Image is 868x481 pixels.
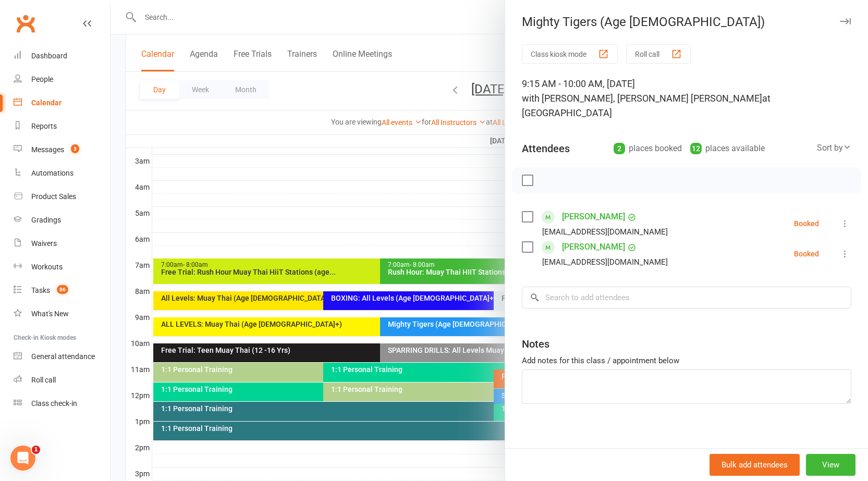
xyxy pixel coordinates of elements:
button: Bulk add attendees [710,454,800,476]
a: Tasks 86 [14,279,110,302]
div: places booked [614,141,682,156]
button: Roll call [626,44,691,64]
div: Booked [794,250,819,257]
a: Automations [14,162,110,185]
iframe: Intercom live chat [10,446,35,471]
div: Add notes for this class / appointment below [522,354,851,367]
a: Class kiosk mode [14,392,110,415]
div: Class check-in [31,399,77,408]
div: 9:15 AM - 10:00 AM, [DATE] [522,77,851,120]
div: Sort by [817,141,851,155]
a: Clubworx [13,10,39,36]
span: 3 [71,144,79,153]
div: Mighty Tigers (Age [DEMOGRAPHIC_DATA]) [505,15,868,29]
a: Reports [14,115,110,138]
button: View [806,454,855,476]
span: with [PERSON_NAME], [PERSON_NAME] [PERSON_NAME] [522,93,762,104]
a: Waivers [14,232,110,255]
div: [EMAIL_ADDRESS][DOMAIN_NAME] [542,225,668,239]
div: Attendees [522,141,570,156]
span: 1 [32,446,40,454]
div: 2 [614,143,625,154]
a: Dashboard [14,44,110,68]
div: [EMAIL_ADDRESS][DOMAIN_NAME] [542,255,668,269]
a: [PERSON_NAME] [562,239,625,255]
div: People [31,75,53,83]
div: Booked [794,220,819,227]
div: Dashboard [31,52,67,60]
div: 12 [690,143,702,154]
a: Calendar [14,91,110,115]
div: General attendance [31,352,95,361]
div: Gradings [31,216,61,224]
a: Roll call [14,368,110,392]
a: Workouts [14,255,110,279]
span: 86 [57,285,68,294]
a: Gradings [14,208,110,232]
div: Product Sales [31,192,76,201]
div: Reports [31,122,57,130]
a: Product Sales [14,185,110,208]
a: What's New [14,302,110,326]
button: Class kiosk mode [522,44,618,64]
div: Automations [31,169,74,177]
div: Messages [31,145,64,154]
div: What's New [31,310,69,318]
div: Waivers [31,239,57,248]
div: Notes [522,337,549,351]
div: Calendar [31,98,62,107]
input: Search to add attendees [522,287,851,309]
a: Messages 3 [14,138,110,162]
div: Roll call [31,376,56,384]
div: Tasks [31,286,50,294]
a: People [14,68,110,91]
div: Workouts [31,263,63,271]
a: [PERSON_NAME] [562,208,625,225]
a: General attendance kiosk mode [14,345,110,368]
div: places available [690,141,765,156]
